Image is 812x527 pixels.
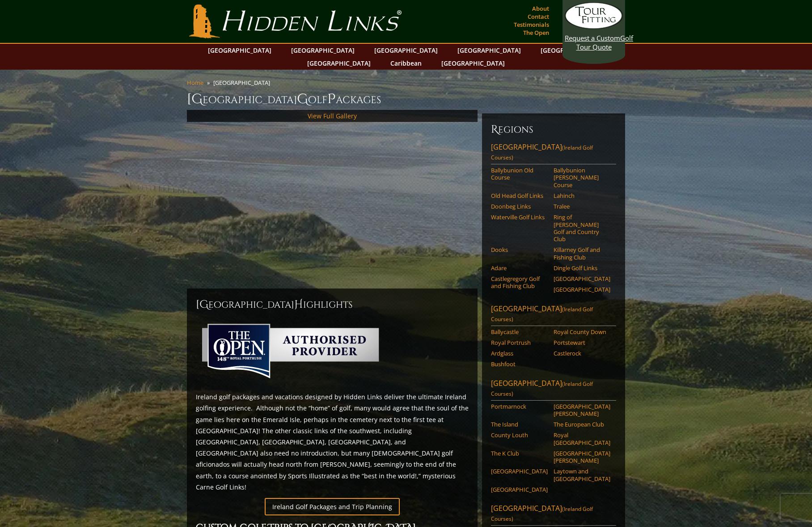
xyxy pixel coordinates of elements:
a: Ballybunion Old Course [491,167,548,181]
a: [GEOGRAPHIC_DATA] [491,468,548,475]
a: Ireland Golf Packages and Trip Planning [265,498,400,515]
a: [GEOGRAPHIC_DATA] [370,44,442,57]
a: Doonbeg Links [491,203,548,210]
a: Waterville Golf Links [491,213,548,221]
h6: Regions [491,122,616,137]
a: Tralee [554,203,610,210]
a: County Louth [491,431,548,439]
a: [GEOGRAPHIC_DATA] [536,44,609,57]
a: Testimonials [512,18,551,31]
p: Ireland golf packages and vacations designed by Hidden Links deliver the ultimate Ireland golfing... [196,391,469,493]
a: Ring of [PERSON_NAME] Golf and Country Club [554,213,610,243]
a: Royal [GEOGRAPHIC_DATA] [554,431,610,446]
a: [GEOGRAPHIC_DATA](Ireland Golf Courses) [491,503,616,526]
a: [GEOGRAPHIC_DATA] [287,44,359,57]
a: The European Club [554,421,610,428]
h2: [GEOGRAPHIC_DATA] ighlights [196,297,469,312]
a: [GEOGRAPHIC_DATA] [453,44,525,57]
a: Caribbean [386,57,426,70]
a: Ballycastle [491,328,548,335]
a: Home [187,79,203,87]
a: [GEOGRAPHIC_DATA] [437,57,509,70]
span: H [294,297,303,312]
a: [GEOGRAPHIC_DATA] [491,486,548,493]
a: Royal County Down [554,328,610,335]
a: Castlegregory Golf and Fishing Club [491,275,548,290]
a: [GEOGRAPHIC_DATA] [554,275,610,282]
a: Ballybunion [PERSON_NAME] Course [554,167,610,188]
a: The Island [491,421,548,428]
a: [GEOGRAPHIC_DATA] [203,44,276,57]
span: (Ireland Golf Courses) [491,380,593,397]
a: [GEOGRAPHIC_DATA](Ireland Golf Courses) [491,142,616,164]
a: Royal Portrush [491,339,548,346]
a: [GEOGRAPHIC_DATA](Ireland Golf Courses) [491,378,616,401]
a: [GEOGRAPHIC_DATA] [303,57,375,70]
span: P [327,90,336,108]
a: Killarney Golf and Fishing Club [554,246,610,261]
a: Dooks [491,246,548,253]
a: Castlerock [554,350,610,357]
a: About [530,2,551,15]
a: [GEOGRAPHIC_DATA][PERSON_NAME] [554,450,610,464]
a: Portstewart [554,339,610,346]
a: [GEOGRAPHIC_DATA][PERSON_NAME] [554,403,610,418]
a: Laytown and [GEOGRAPHIC_DATA] [554,468,610,482]
a: The Open [521,26,551,39]
a: Ardglass [491,350,548,357]
a: Dingle Golf Links [554,264,610,272]
a: [GEOGRAPHIC_DATA](Ireland Golf Courses) [491,304,616,326]
a: The K Club [491,450,548,457]
a: Old Head Golf Links [491,192,548,199]
a: Bushfoot [491,360,548,368]
a: Portmarnock [491,403,548,410]
a: View Full Gallery [308,112,357,120]
span: G [297,90,308,108]
a: Contact [525,10,551,23]
a: Adare [491,264,548,272]
a: Lahinch [554,192,610,199]
a: Request a CustomGolf Tour Quote [565,2,623,51]
span: Request a Custom [565,33,620,42]
h1: [GEOGRAPHIC_DATA] olf ackages [187,90,625,108]
a: [GEOGRAPHIC_DATA] [554,286,610,293]
span: (Ireland Golf Courses) [491,305,593,323]
li: [GEOGRAPHIC_DATA] [213,79,274,87]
